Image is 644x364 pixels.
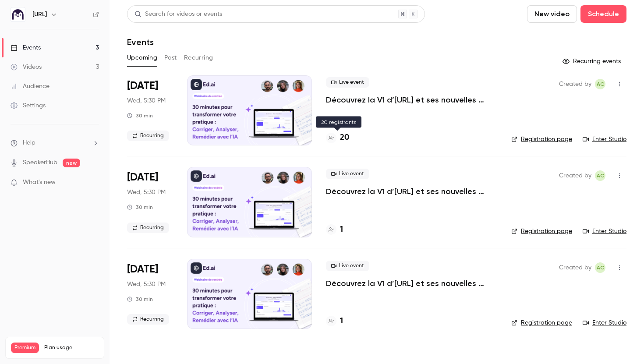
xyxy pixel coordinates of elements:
[44,344,99,351] span: Plan usage
[326,77,369,88] span: Live event
[127,188,166,197] span: Wed, 5:30 PM
[595,262,605,273] span: Alison Chopard
[127,280,166,289] span: Wed, 5:30 PM
[127,37,154,47] h1: Events
[559,170,591,181] span: Created by
[127,296,153,303] div: 30 min
[127,170,158,184] span: [DATE]
[127,51,157,65] button: Upcoming
[11,7,25,21] img: Ed.ai
[583,227,626,236] a: Enter Studio
[127,96,166,105] span: Wed, 5:30 PM
[127,314,169,325] span: Recurring
[597,79,604,89] span: AC
[127,259,173,329] div: Oct 1 Wed, 5:30 PM (Europe/Paris)
[511,318,572,327] a: Registration page
[326,224,343,236] a: 1
[11,82,50,91] div: Audience
[583,318,626,327] a: Enter Studio
[559,54,626,68] button: Recurring events
[597,262,604,273] span: AC
[23,158,57,167] a: SpeakerHub
[134,10,222,19] div: Search for videos or events
[326,315,343,327] a: 1
[23,138,35,148] span: Help
[127,79,158,93] span: [DATE]
[63,159,80,167] span: new
[340,132,349,144] h4: 20
[23,178,56,187] span: What's new
[11,101,46,110] div: Settings
[559,79,591,89] span: Created by
[559,262,591,273] span: Created by
[11,138,99,148] li: help-dropdown-opener
[326,261,369,271] span: Live event
[595,170,605,181] span: Alison Chopard
[184,51,213,65] button: Recurring
[580,5,626,23] button: Schedule
[127,131,169,141] span: Recurring
[583,135,626,144] a: Enter Studio
[127,223,169,233] span: Recurring
[511,227,572,236] a: Registration page
[164,51,177,65] button: Past
[595,79,605,89] span: Alison Chopard
[326,278,497,289] a: Découvrez la V1 d’[URL] et ses nouvelles fonctionnalités !
[127,112,153,119] div: 30 min
[326,132,349,144] a: 20
[127,167,173,237] div: Sep 24 Wed, 5:30 PM (Europe/Paris)
[527,5,577,23] button: New video
[340,224,343,236] h4: 1
[11,43,41,52] div: Events
[326,169,369,179] span: Live event
[511,135,572,144] a: Registration page
[11,63,42,71] div: Videos
[340,315,343,327] h4: 1
[127,75,173,145] div: Sep 17 Wed, 5:30 PM (Europe/Paris)
[127,204,153,211] div: 30 min
[32,10,47,19] h6: [URL]
[326,186,497,197] a: Découvrez la V1 d’[URL] et ses nouvelles fonctionnalités !
[127,262,158,276] span: [DATE]
[11,343,39,353] span: Premium
[326,95,497,105] a: Découvrez la V1 d’[URL] et ses nouvelles fonctionnalités !
[597,170,604,181] span: AC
